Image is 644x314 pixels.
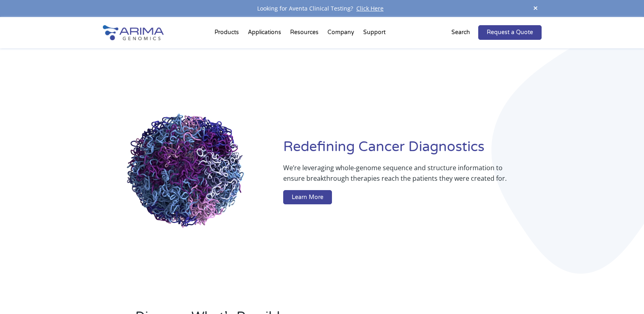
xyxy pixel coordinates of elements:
iframe: Chat Widget [603,275,644,314]
p: We’re leveraging whole-genome sequence and structure information to ensure breakthrough therapies... [283,162,509,190]
p: Search [451,27,470,38]
a: Learn More [283,190,332,205]
div: Looking for Aventa Clinical Testing? [103,3,542,14]
img: Arima-Genomics-logo [103,25,164,40]
a: Request a Quote [478,25,542,40]
a: Click Here [353,4,387,12]
h1: Redefining Cancer Diagnostics [283,138,541,162]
